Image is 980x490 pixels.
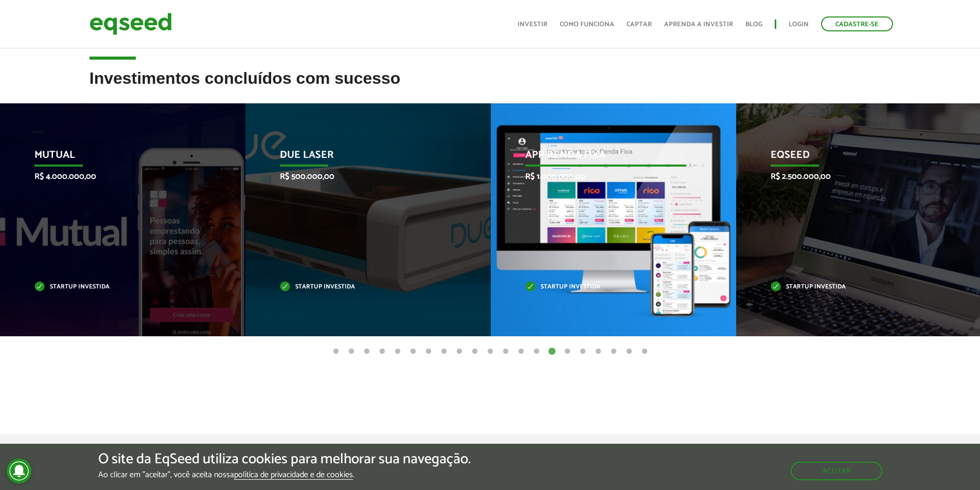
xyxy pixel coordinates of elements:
[771,172,932,182] p: R$ 2.500.000,00
[346,347,357,357] button: 2 of 21
[578,347,588,357] button: 17 of 21
[609,347,619,357] button: 19 of 21
[501,347,511,357] button: 12 of 21
[98,451,471,467] h5: O site da EqSeed utiliza cookies para melhorar sua navegação.
[331,347,341,357] button: 1 of 21
[639,347,650,357] button: 21 of 21
[789,21,809,28] a: Login
[664,21,733,28] a: Aprenda a investir
[771,149,932,167] p: EqSeed
[627,21,652,28] a: Captar
[362,347,372,357] button: 3 of 21
[771,284,932,290] p: Startup investida
[439,347,449,357] button: 8 of 21
[98,470,471,480] p: Ao clicar em "aceitar", você aceita nossa .
[377,347,387,357] button: 4 of 21
[34,284,195,290] p: Startup investida
[280,172,441,182] p: R$ 500.000,00
[280,284,441,290] p: Startup investida
[408,347,418,357] button: 6 of 21
[423,347,434,357] button: 7 of 21
[485,347,495,357] button: 11 of 21
[525,172,686,182] p: R$ 1.000.000,00
[821,16,893,31] a: Cadastre-se
[34,149,195,167] p: Mutual
[745,21,762,28] a: Blog
[562,347,573,357] button: 16 of 21
[393,347,403,357] button: 5 of 21
[90,69,891,103] h2: Investimentos concluídos com sucesso
[791,462,882,480] button: Aceitar
[531,347,542,357] button: 14 of 21
[624,347,634,357] button: 20 of 21
[470,347,480,357] button: 10 of 21
[234,471,353,480] a: política de privacidade e de cookies
[593,347,603,357] button: 18 of 21
[525,149,686,167] p: App Renda Fixa
[518,21,547,28] a: Investir
[516,347,526,357] button: 13 of 21
[454,347,465,357] button: 9 of 21
[34,172,195,182] p: R$ 4.000.000,00
[280,149,441,167] p: Due Laser
[547,347,557,357] button: 15 of 21
[560,21,614,28] a: Como funciona
[525,284,686,290] p: Startup investida
[90,10,172,38] img: EqSeed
